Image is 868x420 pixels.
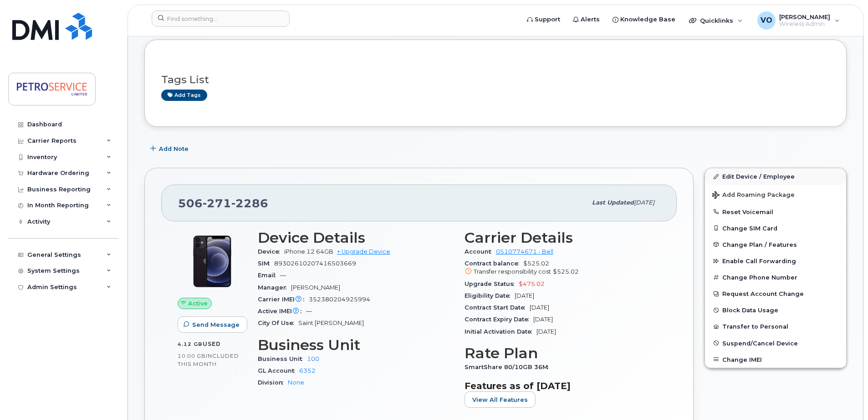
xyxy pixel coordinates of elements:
span: [DATE] [530,304,549,311]
a: Knowledge Base [606,10,682,29]
button: Enable Call Forwarding [705,253,846,269]
button: Change Phone Number [705,269,846,285]
span: Contract balance [465,260,523,267]
span: Upgrade Status [465,280,519,287]
button: Transfer to Personal [705,318,846,335]
span: GL Account [258,367,299,374]
span: $475.02 [519,280,545,287]
span: Contract Expiry Date [465,316,533,323]
span: Device [258,248,284,255]
span: [PERSON_NAME] [291,284,340,291]
span: 352380204925994 [309,296,370,303]
button: View All Features [465,391,536,408]
a: Alerts [567,10,606,29]
span: 89302610207416503669 [274,260,356,267]
span: Active [188,299,208,308]
span: Business Unit [258,355,307,362]
button: Block Data Usage [705,302,846,318]
button: Change IMEI [705,351,846,368]
button: Add Roaming Package [705,185,846,204]
span: Send Message [192,320,240,329]
button: Change SIM Card [705,220,846,236]
span: — [306,308,312,315]
button: Add Note [144,140,196,157]
span: Quicklinks [700,17,733,24]
span: Last updated [592,199,634,206]
span: Email [258,272,280,279]
span: Carrier IMEI [258,296,309,303]
span: 271 [203,196,231,210]
span: [DATE] [533,316,553,323]
span: [PERSON_NAME] [779,13,830,20]
h3: Rate Plan [465,345,660,361]
span: Eligibility Date [465,292,515,299]
span: View All Features [472,395,528,404]
span: Initial Activation Date [465,328,536,335]
h3: Carrier Details [465,230,660,246]
span: Account [465,248,496,255]
span: Wireless Admin [779,20,830,28]
span: City Of Use [258,320,298,326]
span: Active IMEI [258,308,306,315]
span: VO [761,15,772,26]
span: 506 [178,196,268,210]
span: Support [535,15,560,24]
span: Division [258,379,288,386]
a: Support [521,10,567,29]
a: + Upgrade Device [337,248,390,255]
span: Change Plan / Features [722,241,797,248]
span: Enable Call Forwarding [722,258,796,265]
span: Transfer responsibility cost [474,268,551,275]
button: Request Account Change [705,285,846,302]
span: Add Roaming Package [712,191,795,200]
span: 2286 [231,196,268,210]
div: Vasylyeva, Olena [751,11,846,30]
span: Suspend/Cancel Device [722,340,798,346]
span: [DATE] [515,292,534,299]
span: [DATE] [634,199,654,206]
a: 0510774671 - Bell [496,248,553,255]
span: iPhone 12 64GB [284,248,333,255]
a: Edit Device / Employee [705,168,846,185]
button: Send Message [178,316,247,333]
img: iPhone_12.jpg [185,234,240,289]
a: 6352 [299,367,316,374]
span: 4.12 GB [178,341,203,347]
a: None [288,379,304,386]
span: [DATE] [536,328,556,335]
h3: Tags List [161,74,830,85]
button: Reset Voicemail [705,204,846,220]
span: 10.00 GB [178,353,206,359]
div: Quicklinks [683,11,749,30]
span: Add Note [159,145,189,153]
button: Change Plan / Features [705,236,846,253]
span: $525.02 [465,260,660,276]
span: Knowledge Base [620,15,675,24]
span: $525.02 [553,268,579,275]
span: used [203,340,221,347]
span: — [280,272,286,279]
h3: Device Details [258,230,454,246]
span: Manager [258,284,291,291]
input: Find something... [152,10,290,27]
span: Saint [PERSON_NAME] [298,320,364,326]
a: Add tags [161,90,207,101]
span: Alerts [581,15,600,24]
a: 100 [307,355,319,362]
button: Suspend/Cancel Device [705,335,846,351]
span: included this month [178,352,239,367]
h3: Business Unit [258,337,454,353]
span: SIM [258,260,274,267]
span: SmartShare 80/10GB 36M [465,364,553,370]
span: Contract Start Date [465,304,530,311]
h3: Features as of [DATE] [465,380,660,391]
